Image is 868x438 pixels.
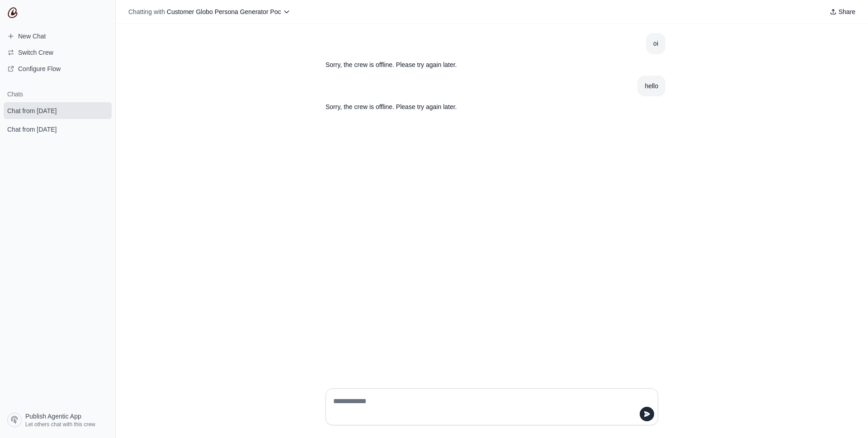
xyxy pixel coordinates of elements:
a: Chat from [DATE] [4,102,112,119]
span: Let others chat with this crew [25,421,95,428]
a: Publish Agentic App Let others chat with this crew [4,409,112,431]
span: Switch Crew [18,48,53,57]
span: Configure Flow [18,64,61,73]
div: hello [645,81,658,91]
p: Sorry, the crew is offline. Please try again later. [325,60,615,70]
section: Response [318,96,622,118]
span: Customer Globo Persona Generator Poc [167,8,281,15]
p: Sorry, the crew is offline. Please try again later. [325,102,615,112]
button: Switch Crew [4,45,112,60]
img: CrewAI Logo [7,7,18,18]
span: Publish Agentic App [25,412,81,421]
span: Chatting with [128,7,165,16]
div: oi [653,38,658,49]
a: Configure Flow [4,62,112,76]
button: Share [826,5,859,18]
a: New Chat [4,29,112,43]
section: User message [637,76,665,97]
span: New Chat [18,32,46,41]
span: Chat from [DATE] [7,125,57,134]
section: User message [646,33,665,54]
a: Chat from [DATE] [4,121,112,138]
button: Chatting with Customer Globo Persona Generator Poc [125,5,294,18]
span: Chat from [DATE] [7,106,57,115]
span: Share [839,7,855,16]
section: Response [318,54,622,76]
